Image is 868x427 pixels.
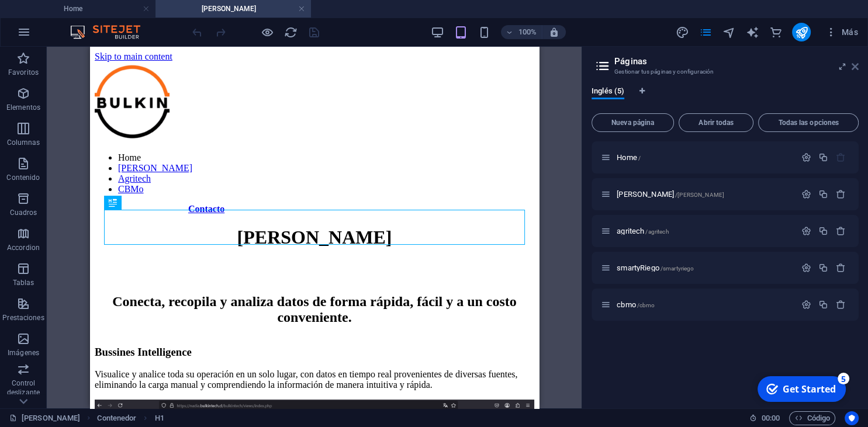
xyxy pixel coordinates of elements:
[845,411,859,425] button: Usercentrics
[613,190,796,198] div: [PERSON_NAME]/[PERSON_NAME]
[836,263,846,273] div: Eliminar
[637,302,655,308] span: /cbmo
[617,190,724,199] span: Haz clic para abrir la página
[660,265,694,272] span: /smartyriego
[592,113,674,132] button: Nueva página
[5,5,82,15] a: Skip to main content
[789,411,835,425] button: Código
[501,25,542,39] button: 100%
[617,153,641,162] span: Haz clic para abrir la página
[769,26,783,39] i: Comercio
[2,313,44,322] p: Prestaciones
[8,68,39,77] p: Favoritos
[818,152,828,162] div: Duplicar
[745,25,759,39] button: text_generator
[801,152,811,162] div: Configuración
[762,411,780,425] span: 00 00
[818,300,828,310] div: Duplicar
[675,192,724,198] span: /[PERSON_NAME]
[614,67,835,77] h3: Gestionar tus páginas y configuración
[614,56,859,67] h2: Páginas
[9,411,80,425] a: Haz clic para cancelar la selección y doble clic para abrir páginas
[592,86,859,109] div: Pestañas de idiomas
[749,411,780,425] h6: Tiempo de la sesión
[758,113,859,132] button: Todas las opciones
[518,25,537,39] h6: 100%
[818,263,828,273] div: Duplicar
[836,152,846,162] div: La página principal no puede eliminarse
[769,25,783,39] button: commerce
[638,155,641,161] span: /
[597,119,669,126] span: Nueva página
[549,27,559,37] i: Al redimensionar, ajustar el nivel de zoom automáticamente para ajustarse al dispositivo elegido.
[8,348,39,357] p: Imágenes
[617,227,669,235] span: Haz clic para abrir la página
[645,228,669,235] span: /agritech
[67,25,155,39] img: Editor Logo
[801,263,811,273] div: Configuración
[801,300,811,310] div: Configuración
[7,243,40,252] p: Accordion
[6,173,40,182] p: Contenido
[722,26,736,39] i: Navegador
[698,25,713,39] button: pages
[592,84,624,100] span: Inglés (5)
[684,119,748,126] span: Abrir todas
[820,23,863,41] button: Más
[155,2,311,15] h4: [PERSON_NAME]
[836,189,846,199] div: Eliminar
[679,113,753,132] button: Abrir todas
[613,227,796,235] div: agritech/agritech
[283,25,298,39] button: reload
[722,25,736,39] button: navigator
[825,26,858,38] span: Más
[836,226,846,236] div: Eliminar
[675,25,689,39] button: design
[746,26,759,39] i: AI Writer
[6,103,40,112] p: Elementos
[32,11,85,24] div: Get Started
[818,226,828,236] div: Duplicar
[770,414,772,422] span: :
[794,411,830,425] span: Código
[284,26,298,39] i: Volver a cargar página
[801,226,811,236] div: Configuración
[260,25,274,39] button: Haz clic para salir del modo de previsualización y seguir editando
[836,300,846,310] div: Eliminar
[613,301,796,308] div: cbmo/cbmo
[7,138,40,147] p: Columnas
[763,119,853,126] span: Todas las opciones
[613,154,796,161] div: Home/
[801,189,811,199] div: Configuración
[818,189,828,199] div: Duplicar
[155,411,164,425] span: Haz clic para seleccionar y doble clic para editar
[6,5,95,30] div: Get Started 5 items remaining, 0% complete
[617,300,655,309] span: Haz clic para abrir la página
[617,263,694,272] span: Haz clic para abrir la página
[613,264,796,272] div: smartyRiego/smartyriego
[699,26,713,39] i: Páginas (Ctrl+Alt+S)
[97,411,164,425] nav: breadcrumb
[97,411,136,425] span: Haz clic para seleccionar y doble clic para editar
[87,1,98,13] div: 5
[792,23,811,41] button: publish
[10,208,37,217] p: Cuadros
[795,26,808,39] i: Publicar
[676,26,689,39] i: Diseño (Ctrl+Alt+Y)
[13,278,34,287] p: Tablas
